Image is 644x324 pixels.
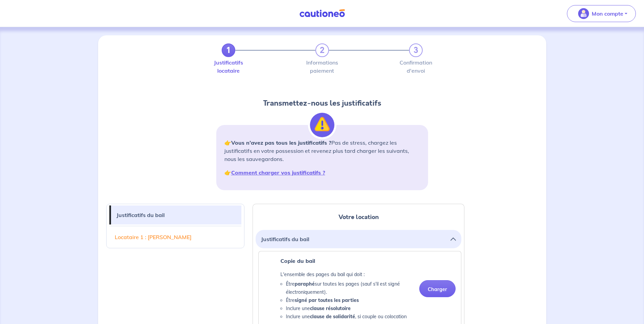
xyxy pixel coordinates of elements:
[286,304,414,312] li: Inclure une
[315,60,329,73] label: Informations paiement
[261,233,456,246] button: Justificatifs du bail
[231,139,331,146] strong: Vous n’avez pas tous les justificatifs ?
[567,5,636,22] button: illu_account_valid_menu.svgMon compte
[297,9,348,18] img: Cautioneo
[409,60,423,73] label: Confirmation d'envoi
[224,168,420,177] p: 👉
[256,212,461,222] h2: Votre location
[280,270,414,278] p: L'ensemble des pages du bail qui doit :
[310,113,334,137] img: illu_alert.svg
[578,8,589,19] img: illu_account_valid_menu.svg
[295,281,315,287] strong: paraphé
[286,280,414,296] li: Être sur toutes les pages (sauf s'il est signé électroniquement).
[592,10,623,18] p: Mon compte
[222,60,235,73] label: Justificatifs locataire
[109,228,242,247] a: Locataire 1 : [PERSON_NAME]
[286,296,414,304] li: Être
[224,139,420,163] p: 👉 Pas de stress, chargez les justificatifs en votre possession et revenez plus tard charger les s...
[419,280,456,297] button: Charger
[310,313,355,320] strong: clause de solidarité
[286,312,414,321] li: Inclure une , si couple ou colocation
[111,205,242,224] a: Justificatifs du bail
[295,297,359,303] strong: signé par toutes les parties
[280,257,315,264] strong: Copie du bail
[231,169,325,176] a: Comment charger vos justificatifs ?
[216,98,428,109] h2: Transmettez-nous les justificatifs
[222,43,235,57] a: 1
[310,305,351,311] strong: clause résolutoire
